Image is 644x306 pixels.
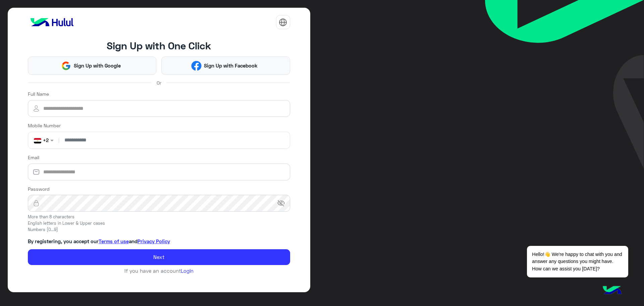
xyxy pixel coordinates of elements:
[28,154,39,161] label: Email
[61,61,71,71] img: Google
[28,39,290,51] h4: Sign Up with One Click
[277,199,285,207] span: visibility_off
[28,15,76,29] img: logo
[28,214,290,220] small: More than 8 characters
[28,90,49,97] label: Full Name
[28,227,290,233] small: Numbers (0...9)
[28,185,50,192] label: Password
[28,220,290,227] small: English letters in Lower & Upper cases
[28,122,61,129] label: Mobile Number
[129,238,138,244] span: and
[202,62,260,70] span: Sign Up with Facebook
[28,169,45,175] img: email
[28,104,45,113] img: user
[279,18,287,27] img: tab
[28,238,99,244] span: By registering, you accept our
[71,62,123,70] span: Sign Up with Google
[161,56,290,75] button: Sign Up with Facebook
[57,137,61,144] span: |
[28,268,290,274] h6: If you have an account
[28,200,45,207] img: lock
[527,246,628,277] span: Hello!👋 We're happy to chat with you and answer any questions you might have. How can we assist y...
[600,279,624,303] img: hulul-logo.png
[157,79,161,86] span: Or
[28,56,157,75] button: Sign Up with Google
[138,238,170,244] a: Privacy Policy
[191,61,201,71] img: Facebook
[99,238,129,244] a: Terms of use
[181,268,194,274] a: Login
[28,249,290,265] button: Next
